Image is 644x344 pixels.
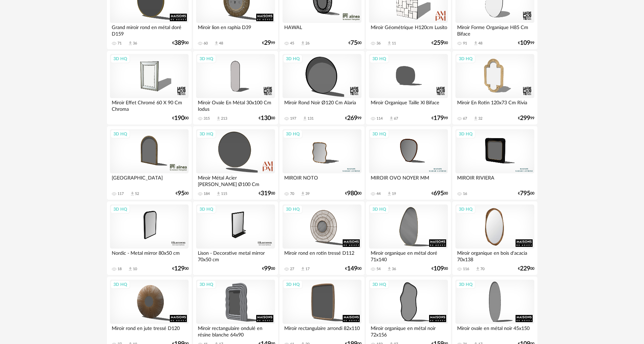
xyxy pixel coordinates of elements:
[107,126,192,200] a: 3D HQ [GEOGRAPHIC_DATA] 117 Download icon 52 €9500
[118,191,124,196] div: 117
[366,201,451,275] a: 3D HQ Miroir organique en métal doré 71x140 54 Download icon 36 €10900
[196,173,275,187] div: Miroir Métal Acier [PERSON_NAME] Ø100 Cm Caligone
[259,191,275,196] div: € 00
[261,116,271,121] span: 130
[283,130,303,138] div: 3D HQ
[463,191,467,196] div: 16
[214,41,219,46] span: Download icon
[456,54,476,63] div: 3D HQ
[110,23,189,37] div: Grand miroir rond en métal doré D159
[193,126,278,200] a: 3D HQ Miroir Métal Acier [PERSON_NAME] Ø100 Cm Caligone 184 Download icon 115 €31900
[290,41,294,46] div: 45
[133,267,137,272] div: 10
[431,116,448,121] div: € 99
[452,126,537,200] a: 3D HQ MIROIR RIVIERA 16 €79500
[279,201,364,275] a: 3D HQ Miroir rond en rotin tressé D112 27 Download icon 17 €14900
[283,205,303,214] div: 3D HQ
[172,116,189,121] div: € 00
[110,130,130,138] div: 3D HQ
[302,116,307,121] span: Download icon
[345,116,361,121] div: € 99
[463,41,467,46] div: 91
[110,249,189,262] div: Nordic - Metal mirror 80x50 cm
[283,280,303,289] div: 3D HQ
[431,41,448,45] div: € 00
[133,41,137,46] div: 36
[392,41,396,46] div: 11
[520,266,530,271] span: 229
[110,280,130,289] div: 3D HQ
[348,41,361,45] div: € 00
[221,191,227,196] div: 115
[107,201,192,275] a: 3D HQ Nordic - Metal mirror 80x50 cm 18 Download icon 10 €12900
[520,116,530,121] span: 299
[204,116,210,121] div: 315
[518,116,534,121] div: € 99
[369,173,448,187] div: MIROIR OVO NOYER MM
[283,173,361,187] div: MIROIR NOTO
[107,51,192,125] a: 3D HQ Miroir Effet Chromé 60 X 90 Cm Chroma €19000
[369,130,389,138] div: 3D HQ
[216,191,221,196] span: Download icon
[196,280,216,289] div: 3D HQ
[174,41,184,45] span: 389
[455,98,534,112] div: Miroir En Rotin 120x73 Cm Rivia
[456,205,476,214] div: 3D HQ
[455,173,534,187] div: MIROIR RIVIERA
[176,191,189,196] div: € 00
[128,41,133,46] span: Download icon
[300,191,305,196] span: Download icon
[463,116,467,121] div: 67
[434,116,444,121] span: 179
[345,266,361,271] div: € 00
[283,324,361,338] div: Miroir rectangulaire arrondi 82x110
[259,116,275,121] div: € 00
[196,130,216,138] div: 3D HQ
[376,116,383,121] div: 114
[389,116,394,121] span: Download icon
[520,41,530,45] span: 109
[193,201,278,275] a: 3D HQ Lison - Decorative metal mirror 70x50 cm €9900
[196,54,216,63] div: 3D HQ
[345,191,361,196] div: € 00
[351,41,357,45] span: 75
[478,41,482,46] div: 48
[376,41,381,46] div: 36
[387,41,392,46] span: Download icon
[204,41,208,46] div: 60
[279,126,364,200] a: 3D HQ MIROIR NOTO 70 Download icon 39 €98000
[283,98,361,112] div: Miroir Rond Noir Ø120 Cm Alaria
[434,191,444,196] span: 695
[369,54,389,63] div: 3D HQ
[347,191,357,196] span: 980
[130,191,135,196] span: Download icon
[264,266,271,271] span: 99
[305,41,310,46] div: 26
[118,267,122,272] div: 18
[283,23,361,37] div: HAWAL
[452,201,537,275] a: 3D HQ Miroir organique en bois d'acacia 70x138 116 Download icon 70 €22900
[174,266,184,271] span: 129
[174,116,184,121] span: 190
[369,98,448,112] div: Miroir Organique Taille Xl Biface
[279,51,364,125] a: 3D HQ Miroir Rond Noir Ø120 Cm Alaria 197 Download icon 131 €26999
[262,266,275,271] div: € 00
[369,280,389,289] div: 3D HQ
[376,191,381,196] div: 44
[387,266,392,272] span: Download icon
[204,191,210,196] div: 184
[376,267,381,272] div: 54
[110,98,189,112] div: Miroir Effet Chromé 60 X 90 Cm Chroma
[456,130,476,138] div: 3D HQ
[392,267,396,272] div: 36
[110,173,189,187] div: [GEOGRAPHIC_DATA]
[135,191,139,196] div: 52
[455,324,534,338] div: Miroir ovale en métal noir 45x150
[110,54,130,63] div: 3D HQ
[463,267,469,272] div: 116
[128,266,133,272] span: Download icon
[473,41,478,46] span: Download icon
[118,41,122,46] div: 71
[394,116,398,121] div: 67
[307,116,314,121] div: 131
